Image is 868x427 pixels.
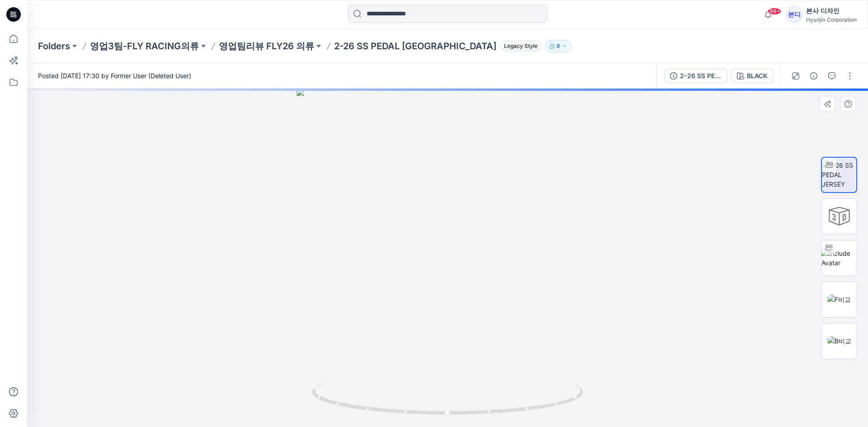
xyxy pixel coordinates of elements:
span: 99+ [768,8,781,15]
button: BLACK [731,69,774,83]
a: Former User (Deleted User) [111,72,191,80]
img: 2-26 SS PEDAL JERSEY [822,160,856,189]
img: F비교 [827,295,851,304]
button: Details [807,69,821,83]
div: 본사 디자인 [806,5,857,16]
a: Folders [38,40,70,52]
div: BLACK [747,71,768,81]
a: 영업팀리뷰 FLY26 의류 [219,40,314,52]
div: 2-26 SS PEDAL [GEOGRAPHIC_DATA] [680,71,722,81]
button: 2-26 SS PEDAL [GEOGRAPHIC_DATA] [664,69,727,83]
span: Posted [DATE] 17:30 by [38,71,191,80]
img: B비교 [827,336,851,346]
a: 영업3팀-FLY RACING의류 [90,40,199,52]
div: 본디 [786,6,802,23]
div: Hyunjin Corporation [806,16,857,23]
button: 8 [545,40,571,52]
span: Legacy Style [500,41,542,52]
img: Include Avatar [821,249,857,267]
p: 8 [557,41,560,51]
img: eyJhbGciOiJIUzI1NiIsImtpZCI6IjAiLCJzbHQiOiJzZXMiLCJ0eXAiOiJKV1QifQ.eyJkYXRhIjp7InR5cGUiOiJzdG9yYW... [297,89,598,427]
button: Legacy Style [496,40,542,52]
p: 2-26 SS PEDAL [GEOGRAPHIC_DATA] [334,40,496,52]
